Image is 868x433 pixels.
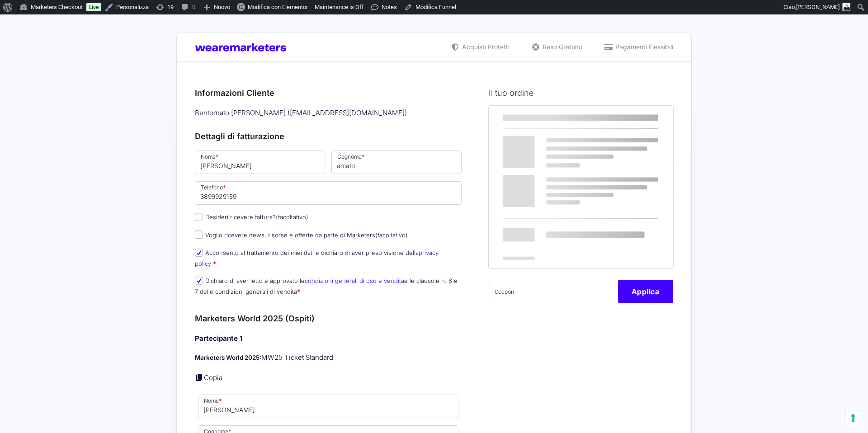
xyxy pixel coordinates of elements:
[195,373,204,382] a: Copia i dettagli dell'acquirente
[331,151,462,174] input: Cognome *
[195,231,203,239] input: Voglio ricevere news, risorse e offerte da parte di Marketers(facoltativo)
[195,249,203,257] input: Acconsento al trattamento dei miei dati e dichiaro di aver preso visione dellaprivacy policy
[276,213,308,221] span: (facoltativo)
[86,3,101,11] a: Live
[192,106,465,121] div: Bentornato [PERSON_NAME] ( [EMAIL_ADDRESS][DOMAIN_NAME] )
[613,42,673,52] span: Pagamenti Flessibili
[195,181,462,205] input: Telefono *
[195,277,458,295] label: Dichiaro di aver letto e approvato le e le clausole n. 6 e 7 delle condizioni generali di vendita
[195,277,203,285] input: Dichiaro di aver letto e approvato lecondizioni generali di uso e venditae le clausole n. 6 e 7 d...
[195,87,462,99] h3: Informazioni Cliente
[195,312,462,325] h3: Marketers World 2025 (Ospiti)
[195,334,462,344] h4: Partecipante 1
[489,129,595,167] td: Marketers World 2025 (Ospiti) - MW25 Ticket Standard
[195,249,439,267] a: privacy policy
[375,231,408,239] span: (facoltativo)
[796,4,840,10] span: [PERSON_NAME]
[489,106,595,129] th: Prodotto
[489,280,611,303] input: Coupon
[489,167,595,195] th: Subtotale
[489,87,673,99] h3: Il tuo ordine
[195,249,439,267] label: Acconsento al trattamento dei miei dati e dichiaro di aver preso visione della
[195,213,203,221] input: Desideri ricevere fattura?(facoltativo)
[195,231,408,239] label: Voglio ricevere news, risorse e offerte da parte di Marketers
[204,373,222,382] a: Copia
[489,195,595,268] th: Totale
[195,213,308,221] label: Desideri ricevere fattura?
[540,42,582,52] span: Reso Gratuito
[618,280,673,303] button: Applica
[195,151,325,174] input: Nome *
[594,106,673,129] th: Subtotale
[195,130,462,142] h3: Dettagli di fatturazione
[845,410,861,426] button: Le tue preferenze relative al consenso per le tecnologie di tracciamento
[248,4,308,10] span: Modifica con Elementor
[305,277,404,284] a: condizioni generali di uso e vendita
[195,353,462,363] p: MW25 Ticket Standard
[460,42,509,52] span: Acquisti Protetti
[195,354,261,361] strong: Marketers World 2025:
